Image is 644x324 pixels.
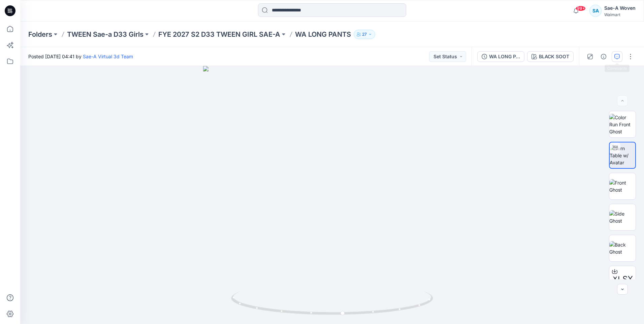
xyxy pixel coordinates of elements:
a: FYE 2027 S2 D33 TWEEN GIRL SAE-A [158,30,280,39]
span: XLSX [612,273,633,285]
p: WA LONG PANTS [295,30,351,39]
button: WA LONG PANTS_REV_FULL COLORWAYS [477,51,524,62]
div: Walmart [604,12,636,17]
button: 27 [354,30,375,39]
img: Turn Table w/ Avatar [610,145,635,166]
img: Color Run Front Ghost [609,114,636,135]
img: Side Ghost [609,210,636,224]
div: SA [589,5,602,17]
img: Back Ghost [609,241,636,255]
div: WA LONG PANTS_REV_FULL COLORWAYS [489,53,520,60]
button: Details [598,51,609,62]
a: TWEEN Sae-a D33 Girls [67,30,143,39]
p: 27 [362,31,367,38]
span: Posted [DATE] 04:41 by [28,53,133,60]
img: Front Ghost [609,179,636,193]
a: Sae-A Virtual 3d Team [83,54,133,59]
div: BLACK SOOT [539,53,569,60]
span: 99+ [576,6,586,11]
div: Sae-A Woven [604,4,636,12]
a: Folders [28,30,52,39]
button: BLACK SOOT [527,51,574,62]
